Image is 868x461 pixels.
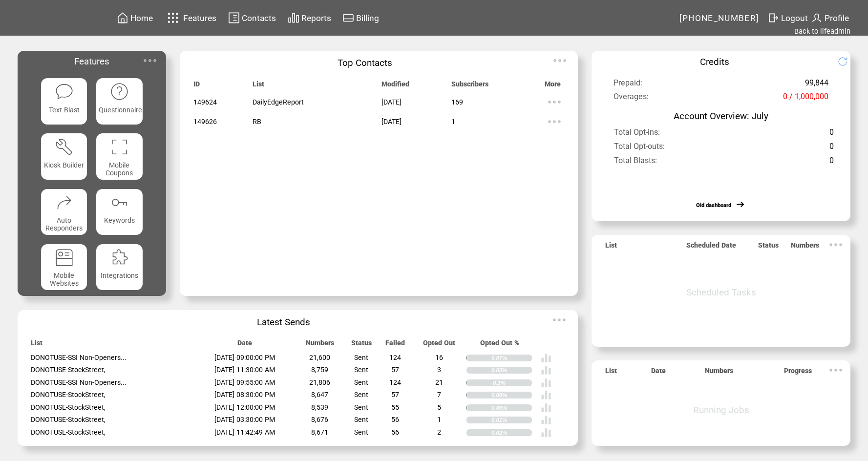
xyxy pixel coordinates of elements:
span: Numbers [306,339,334,352]
span: List [605,241,617,254]
span: 5 [437,403,441,411]
a: Mobile Websites [41,244,87,290]
span: Mobile Coupons [106,161,133,177]
span: 8,671 [311,428,328,436]
span: 0 [829,127,834,142]
span: Integrations [101,272,138,279]
span: Kiosk Builder [44,161,84,169]
a: Kiosk Builder [41,133,87,179]
a: Questionnaire [96,78,142,124]
img: poll%20-%20white.svg [541,415,551,425]
span: Total Opt-outs: [614,142,665,156]
span: [DATE] 11:42:49 AM [214,428,275,436]
img: ellypsis.svg [545,92,564,112]
img: poll%20-%20white.svg [541,377,551,388]
a: Text Blast [41,78,87,124]
span: Billing [356,13,379,23]
img: questionnaire.svg [110,82,129,101]
span: 0 [829,156,834,170]
span: Running Jobs [693,404,749,416]
span: [DATE] 03:30:00 PM [214,416,275,423]
span: 55 [391,403,399,411]
span: Sent [354,354,368,361]
span: 169 [451,98,463,106]
span: More [545,80,561,93]
a: Features [163,8,218,27]
img: ellypsis.svg [545,112,564,131]
span: Credits [700,56,729,67]
span: DailyEdgeReport [253,98,304,106]
span: Latest Sends [257,316,310,328]
img: contacts.svg [228,12,240,24]
span: DONOTUSE-StockStreet, [31,366,106,374]
a: Billing [341,10,381,25]
img: poll%20-%20white.svg [541,402,551,413]
span: 8,676 [311,416,328,423]
span: Top Contacts [338,57,392,68]
img: profile.svg [811,12,823,24]
a: Profile [809,10,850,25]
span: 0 / 1,000,000 [783,92,828,106]
span: [PHONE_NUMBER] [679,13,760,23]
span: ID [193,80,200,93]
span: DONOTUSE-StockStreet, [31,403,106,411]
span: Account Overview: July [674,110,768,122]
span: Features [183,13,216,23]
span: 1 [437,416,441,423]
span: Mobile Websites [50,272,79,287]
span: RB [253,118,261,126]
span: 56 [391,416,399,423]
span: 21,600 [309,354,330,361]
span: [DATE] 09:00:00 PM [214,354,275,361]
img: ellypsis.svg [826,235,846,254]
span: Modified [381,80,409,93]
div: 0.03% [491,367,532,374]
img: features.svg [165,10,182,26]
a: Integrations [96,244,142,290]
span: Profile [825,13,849,23]
span: Opted Out % [480,339,520,352]
span: 0 [829,142,834,156]
span: Total Blasts: [614,156,657,170]
img: ellypsis.svg [140,51,160,70]
img: poll%20-%20white.svg [541,365,551,376]
div: 0.1% [493,379,532,386]
div: 0.01% [491,417,532,423]
span: Sent [354,403,368,411]
span: 124 [389,378,401,386]
a: Home [115,10,154,25]
span: 2 [437,428,441,436]
span: Sent [354,378,368,386]
span: Failed [385,339,405,352]
span: Reports [301,13,331,23]
span: Text Blast [49,106,80,114]
span: Sent [354,428,368,436]
span: DONOTUSE-SSI Non-Openers... [31,354,127,361]
img: refresh.png [838,57,856,66]
span: 149626 [193,118,217,126]
img: ellypsis.svg [550,310,569,330]
a: Mobile Coupons [96,133,142,179]
span: 124 [389,354,401,361]
img: auto-responders.svg [55,193,74,212]
span: 3 [437,366,441,374]
div: 0.02% [491,429,532,436]
img: exit.svg [767,12,779,24]
span: Questionnaire [99,106,142,114]
img: poll%20-%20white.svg [541,390,551,400]
span: Prepaid: [614,78,642,92]
span: [DATE] 11:30:00 AM [214,366,275,374]
span: Numbers [705,367,733,379]
span: 21 [435,378,443,386]
span: Progress [784,367,812,379]
span: 149624 [193,98,217,106]
span: Subscribers [451,80,488,93]
img: tool%201.svg [55,138,74,157]
img: coupons.svg [110,138,129,157]
span: Opted Out [423,339,455,352]
span: Numbers [791,241,819,254]
a: Old dashboard [696,202,731,209]
span: [DATE] 12:00:00 PM [214,403,275,411]
img: ellypsis.svg [550,51,570,70]
span: [DATE] [381,118,402,126]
